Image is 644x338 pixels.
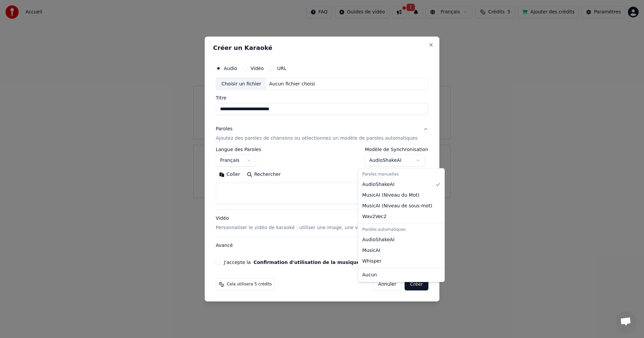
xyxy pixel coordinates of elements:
span: AudioShakeAI [362,181,394,188]
span: MusicAI [362,247,380,254]
div: Paroles automatiques [360,225,443,234]
span: Wav2Vec2 [362,213,386,220]
span: Aucun [362,272,377,278]
div: Paroles manuelles [360,170,443,179]
span: MusicAI ( Niveau de sous-mot ) [362,203,432,209]
span: MusicAI ( Niveau du Mot ) [362,192,419,199]
span: AudioShakeAI [362,236,394,243]
span: Whisper [362,258,381,265]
